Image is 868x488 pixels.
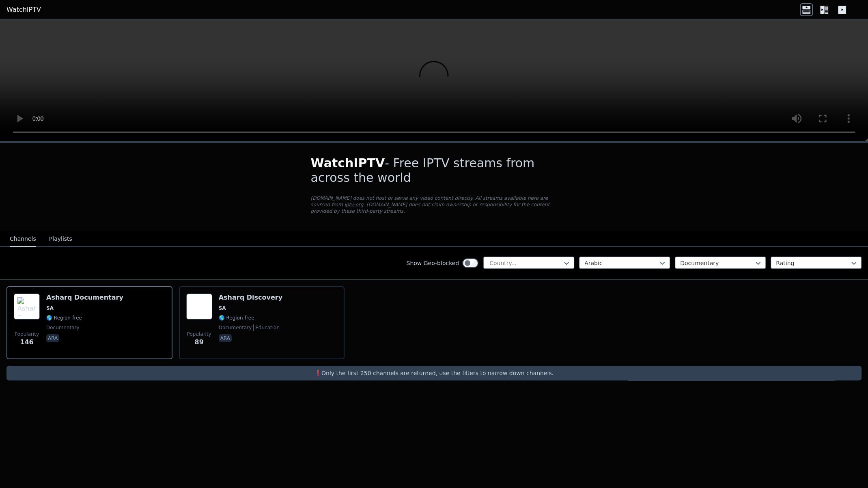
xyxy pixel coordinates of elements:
p: [DOMAIN_NAME] does not host or serve any video content directly. All streams available here are s... [311,195,558,214]
span: education [253,324,280,331]
span: 🌎 Region-free [46,315,82,321]
span: 89 [194,337,203,347]
h6: Asharq Documentary [46,294,123,302]
span: SA [46,305,54,311]
a: WatchIPTV [6,5,41,15]
span: 🌎 Region-free [219,315,254,321]
span: WatchIPTV [311,156,385,170]
span: documentary [46,324,80,331]
p: ara [46,334,59,342]
label: Show Geo-blocked [406,259,459,267]
img: Asharq Documentary [14,294,40,320]
p: ❗️Only the first 250 channels are returned, use the filters to narrow down channels. [10,369,858,377]
button: Playlists [49,231,72,247]
img: Asharq Discovery [186,294,212,320]
p: ara [219,334,232,342]
button: Channels [10,231,36,247]
span: SA [219,305,226,311]
h6: Asharq Discovery [219,294,282,302]
span: Popularity [187,331,211,337]
a: iptv-org [345,202,364,207]
span: 146 [20,337,33,347]
span: documentary [219,324,252,331]
span: Popularity [15,331,39,337]
h1: - Free IPTV streams from across the world [311,156,558,185]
